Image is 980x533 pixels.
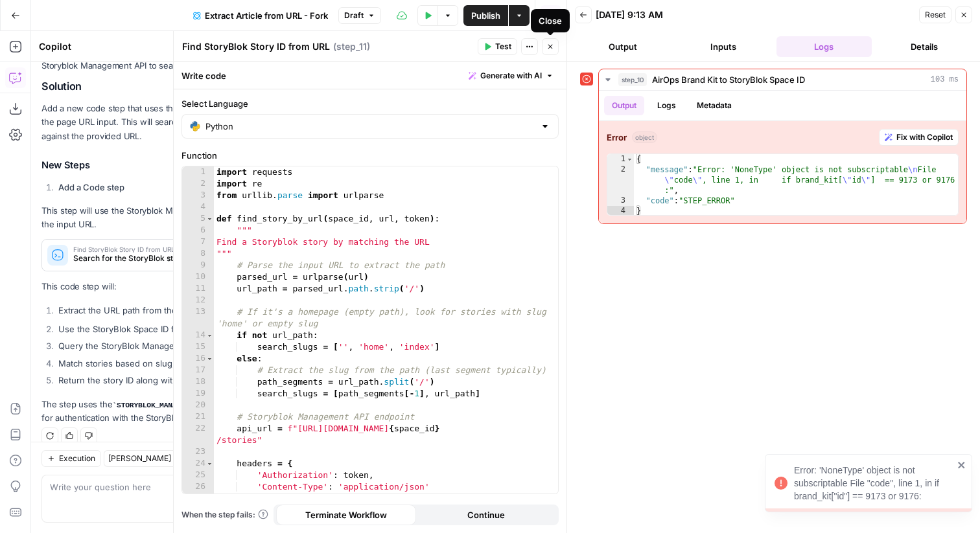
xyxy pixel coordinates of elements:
strong: Error [607,131,627,144]
input: Python [205,120,535,133]
div: 11 [182,283,214,295]
div: 2 [182,178,214,190]
div: 18 [182,376,214,388]
label: Function [181,149,559,162]
div: 25 [182,470,214,481]
h3: New Steps [41,157,400,174]
p: Add a new code step that uses the Storyblok Management API to find the story ID based on the page... [41,102,400,142]
p: This step will use the Storyblok Management API to search for the story that corresponds to the i... [41,204,400,231]
div: 13 [182,306,214,330]
div: 12 [182,295,214,306]
div: 1 [607,154,634,164]
div: 15 [182,341,214,353]
div: 19 [182,388,214,400]
span: Fix with Copilot [896,131,953,143]
span: Toggle code folding, rows 5 through 86 [206,213,213,225]
li: Return the story ID along with additional metadata if found [55,374,400,387]
span: step_10 [618,73,647,86]
button: Output [575,36,670,57]
label: Select Language [181,97,559,110]
span: Draft [344,10,364,21]
button: Execution [41,450,101,467]
button: Publish [463,5,508,26]
span: Toggle code folding, rows 1 through 4 [626,154,633,164]
div: 23 [182,446,214,458]
li: Use the StoryBlok Space ID from [55,323,400,335]
span: Execution [59,453,95,464]
span: Publish [471,9,500,22]
div: 3 [607,196,634,206]
div: 4 [182,201,214,213]
button: close [957,460,966,470]
input: Claude Sonnet 4 (default) [108,452,233,465]
div: Error: 'NoneType' object is not subscriptable File "code", line 1, in if brand_kit["id"] == 9173 ... [794,464,953,503]
button: Inputs [675,36,771,57]
button: Output [604,96,644,115]
h2: Solution [41,80,400,93]
span: Search for the StoryBlok story ID that matches the input page URL [73,253,339,264]
div: 22 [182,423,214,446]
span: Extract Article from URL - Fork [205,9,328,22]
span: Generate with AI [480,70,542,82]
span: Terminate Workflow [305,508,387,521]
strong: Add a Code step [58,182,124,192]
button: Draft [338,7,381,24]
div: 4 [607,206,634,216]
div: 3 [182,190,214,201]
div: 27 [182,493,214,505]
code: STORYBLOK_MANAGEMENT [112,402,206,409]
div: 2 [607,164,634,196]
div: 24 [182,458,214,470]
button: Generate with AI [463,67,559,84]
div: 103 ms [599,91,966,223]
div: 9 [182,260,214,271]
button: Reset [919,6,951,23]
div: 20 [182,400,214,411]
button: Details [877,36,972,57]
a: When the step fails: [181,509,268,521]
p: The step uses the secret that's already available in your workspace for authentication with the S... [41,398,400,425]
div: Close [539,14,562,27]
span: Toggle code folding, rows 14 through 15 [206,330,213,341]
div: 7 [182,236,214,248]
div: 21 [182,411,214,423]
li: Extract the URL path from the input [55,304,400,318]
span: Continue [467,508,505,521]
span: object [632,131,657,143]
button: Test [478,38,517,55]
button: 103 ms [599,69,966,90]
div: 8 [182,248,214,260]
span: Toggle code folding, rows 16 through 19 [206,353,213,365]
button: Continue [416,505,556,525]
span: ( step_11 ) [333,40,370,53]
span: Test [495,41,511,52]
span: Reset [925,9,946,21]
div: Copilot [39,40,299,53]
span: 103 ms [931,74,959,85]
div: 5 [182,213,214,225]
div: 1 [182,166,214,178]
div: 16 [182,353,214,365]
li: Match stories based on slug, full_slug, or path [55,357,400,370]
button: Fix with Copilot [879,129,959,146]
span: AirOps Brand Kit to StoryBlok Space ID [652,73,805,86]
p: This code step will: [41,280,400,293]
button: Logs [776,36,872,57]
div: 10 [182,271,214,283]
div: Write code [174,62,566,89]
button: Logs [649,96,684,115]
div: 14 [182,330,214,341]
li: Query the StoryBlok Management API to search through stories [55,339,400,352]
div: 26 [182,481,214,493]
div: 17 [182,365,214,376]
div: 6 [182,225,214,236]
span: Find StoryBlok Story ID from URL [73,246,339,253]
textarea: Find StoryBlok Story ID from URL [182,40,330,53]
button: Extract Article from URL - Fork [185,5,336,26]
button: Metadata [689,96,740,115]
span: Toggle code folding, rows 24 through 27 [206,458,213,470]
